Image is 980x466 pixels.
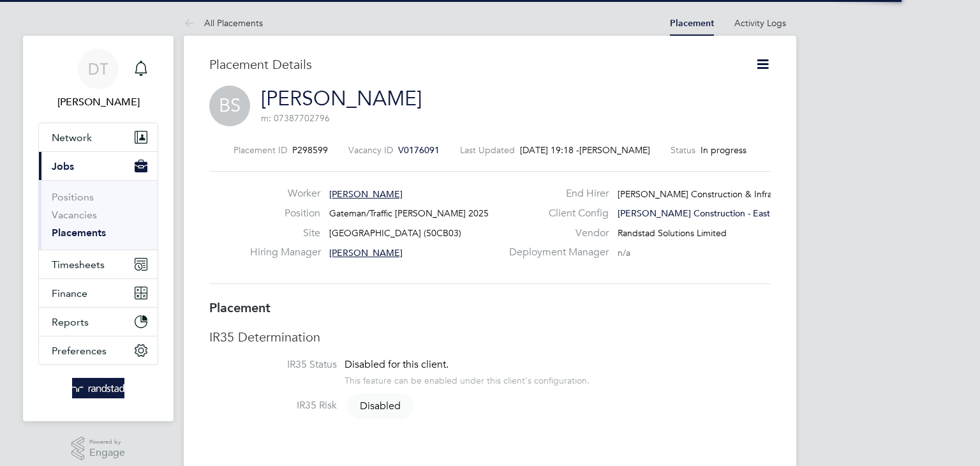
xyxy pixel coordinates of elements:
button: Network [39,123,158,151]
a: Placement [670,18,714,29]
span: [PERSON_NAME] Construction & Infrast… [618,188,788,200]
span: [GEOGRAPHIC_DATA] (50CB03) [329,227,461,239]
span: Jobs [52,160,74,172]
button: Timesheets [39,250,158,278]
span: [PERSON_NAME] [329,188,403,200]
span: BS [209,86,250,126]
h3: Placement Details [209,56,736,73]
label: IR35 Status [209,358,337,372]
label: Vendor [501,227,609,240]
div: Jobs [39,180,158,250]
label: IR35 Risk [209,399,337,412]
span: m: 07387702796 [261,112,330,124]
div: This feature can be enabled under this client's configuration. [345,372,590,386]
span: Network [52,132,92,144]
span: [PERSON_NAME] [579,144,650,156]
span: [PERSON_NAME] [329,247,403,259]
button: Preferences [39,336,158,365]
span: V0176091 [398,144,440,156]
label: Hiring Manager [250,246,320,259]
span: Powered by [89,437,125,447]
span: [PERSON_NAME] Construction - East [618,207,770,219]
nav: Main navigation [23,36,174,421]
button: Reports [39,308,158,336]
button: Finance [39,279,158,307]
label: Position [250,207,320,220]
label: Deployment Manager [501,246,609,259]
label: Client Config [501,207,609,220]
a: Go to home page [38,378,158,398]
span: Gateman/Traffic [PERSON_NAME] 2025 [329,207,489,219]
label: Status [671,144,695,156]
h3: IR35 Determination [209,329,771,345]
span: Disabled [347,393,413,419]
label: Vacancy ID [348,144,393,156]
span: Engage [89,447,125,458]
span: Preferences [52,345,107,357]
span: P298599 [292,144,328,156]
span: [DATE] 19:18 - [520,144,579,156]
span: DT [88,61,108,77]
a: Vacancies [52,209,97,221]
img: randstad-logo-retina.png [72,378,125,398]
label: End Hirer [501,187,609,200]
a: Activity Logs [734,17,786,29]
span: Daniel Tisseyre [38,94,158,110]
b: Placement [209,300,271,315]
span: Reports [52,316,89,328]
span: n/a [618,247,630,259]
span: Finance [52,287,87,299]
label: Last Updated [460,144,515,156]
a: [PERSON_NAME] [261,86,422,111]
span: Timesheets [52,259,105,271]
a: Powered byEngage [71,437,126,461]
label: Site [250,227,320,240]
label: Worker [250,187,320,200]
label: Placement ID [234,144,287,156]
span: In progress [701,144,746,156]
span: Disabled for this client. [345,358,449,371]
a: Positions [52,191,94,203]
button: Jobs [39,152,158,180]
a: All Placements [184,17,263,29]
a: Placements [52,227,106,239]
a: DT[PERSON_NAME] [38,49,158,110]
span: Randstad Solutions Limited [618,227,727,239]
